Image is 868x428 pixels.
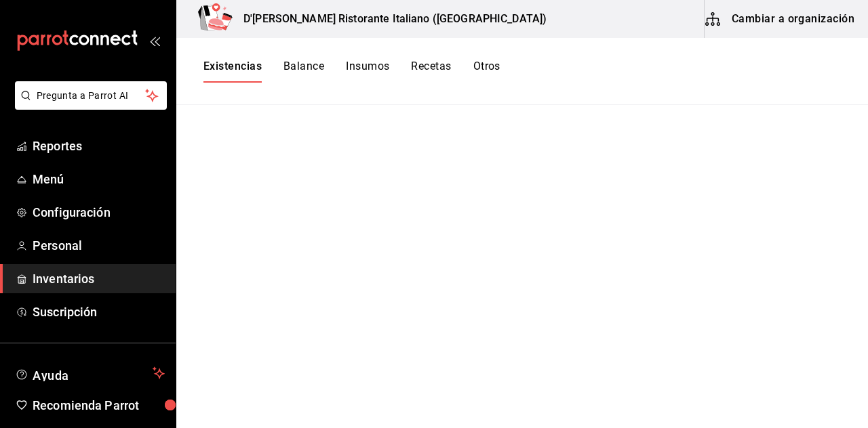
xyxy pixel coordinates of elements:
h3: D'[PERSON_NAME] Ristorante Italiano ([GEOGRAPHIC_DATA]) [233,11,547,27]
div: navigation tabs [203,60,500,83]
button: Balance [283,60,324,83]
button: Existencias [203,60,262,83]
span: Menú [33,170,165,188]
button: Otros [473,60,500,83]
span: Configuración [33,203,165,221]
span: Ayuda [33,365,147,381]
span: Inventarios [33,270,165,288]
button: Insumos [346,60,389,83]
span: Pregunta a Parrot AI [37,89,146,103]
button: Recetas [411,60,451,83]
span: Recomienda Parrot [33,396,165,414]
span: Reportes [33,137,165,155]
span: Suscripción [33,303,165,321]
button: Pregunta a Parrot AI [15,81,167,110]
a: Pregunta a Parrot AI [9,98,167,112]
button: open_drawer_menu [149,35,160,46]
span: Personal [33,236,165,255]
